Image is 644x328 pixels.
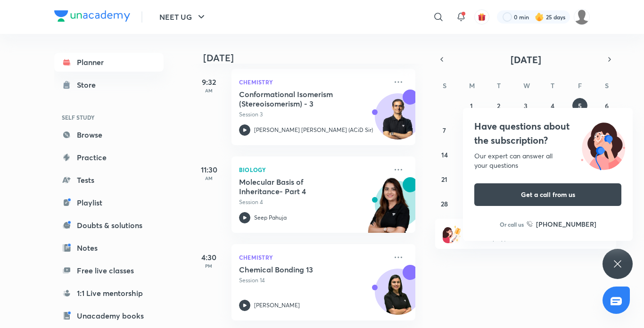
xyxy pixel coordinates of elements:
abbr: September 6, 2025 [605,101,609,110]
p: Session 14 [239,276,387,285]
p: Or call us [500,220,524,229]
abbr: September 21, 2025 [441,175,447,184]
button: September 14, 2025 [437,147,452,162]
abbr: Wednesday [523,81,530,90]
abbr: September 14, 2025 [441,150,448,159]
a: Tests [54,171,164,189]
a: Planner [54,53,164,72]
img: Company Logo [54,10,130,22]
abbr: September 4, 2025 [551,101,554,110]
h6: [PHONE_NUMBER] [536,219,596,229]
abbr: Friday [578,81,582,90]
img: Avatar [375,98,421,144]
button: [DATE] [448,53,603,66]
img: streak [535,12,544,22]
h5: Chemical Bonding 13 [239,265,356,274]
h4: [DATE] [203,52,425,64]
a: 1:1 Live mentorship [54,284,164,303]
button: NEET UG [154,8,213,26]
h5: 4:30 [190,252,228,263]
button: avatar [474,9,489,25]
button: September 2, 2025 [491,98,506,113]
abbr: September 28, 2025 [441,199,448,208]
p: Biology [239,164,387,175]
abbr: September 1, 2025 [470,101,473,110]
button: Get a call from us [474,183,621,206]
p: [PERSON_NAME] [PERSON_NAME] (ACiD Sir) [254,126,373,134]
img: Avatar [375,274,421,319]
button: September 4, 2025 [545,98,560,113]
abbr: Sunday [443,81,446,90]
a: Unacademy books [54,306,164,325]
a: Store [54,75,164,94]
p: AM [190,175,228,181]
a: Practice [54,148,164,167]
p: Session 4 [239,198,387,206]
p: PM [190,263,228,269]
abbr: Monday [469,81,475,90]
h5: 11:30 [190,164,228,175]
div: Store [77,79,101,90]
p: Seep Pahuja [254,213,287,222]
span: [DATE] [511,53,541,66]
button: September 1, 2025 [464,98,479,113]
abbr: September 2, 2025 [497,101,500,110]
abbr: September 5, 2025 [578,101,582,110]
img: ttu_illustration_new.svg [573,119,633,170]
abbr: Saturday [605,81,609,90]
button: September 28, 2025 [437,196,452,211]
a: Browse [54,125,164,144]
button: September 6, 2025 [599,98,614,113]
p: AM [190,88,228,93]
abbr: September 3, 2025 [524,101,528,110]
p: Chemistry [239,76,387,88]
abbr: Tuesday [497,81,501,90]
h5: Conformational Isomerism (Stereoisomerism) - 3 [239,90,356,108]
h5: Molecular Basis of Inheritance- Part 4 [239,177,356,196]
a: Company Logo [54,10,130,24]
h6: SELF STUDY [54,109,164,125]
a: Notes [54,238,164,257]
a: Doubts & solutions [54,216,164,235]
img: referral [443,224,462,243]
img: Barsha Singh [574,9,590,25]
button: September 21, 2025 [437,172,452,187]
img: avatar [478,13,486,21]
div: Our expert can answer all your questions [474,151,621,170]
h5: 9:32 [190,76,228,88]
abbr: Thursday [551,81,554,90]
abbr: September 7, 2025 [443,126,446,135]
a: [PHONE_NUMBER] [527,219,596,229]
button: September 5, 2025 [572,98,587,113]
h4: Have questions about the subscription? [474,119,621,148]
a: Free live classes [54,261,164,280]
a: Playlist [54,193,164,212]
img: unacademy [363,177,415,242]
button: September 7, 2025 [437,123,452,138]
p: Chemistry [239,252,387,263]
button: September 3, 2025 [518,98,533,113]
p: [PERSON_NAME] [254,301,300,310]
p: Session 3 [239,110,387,119]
